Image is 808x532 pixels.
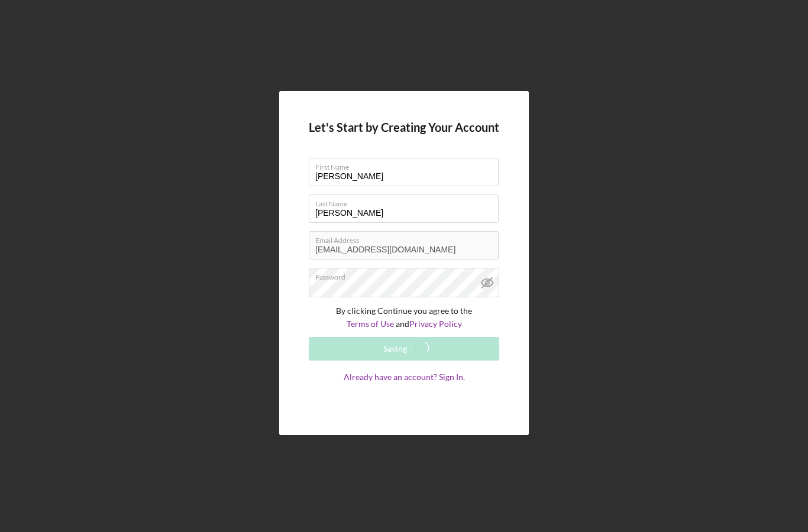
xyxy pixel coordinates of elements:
[315,232,499,245] label: Email Address
[315,268,499,281] label: Password
[309,304,499,331] p: By clicking Continue you agree to the and
[409,319,462,329] a: Privacy Policy
[383,337,407,361] div: Saving
[309,121,499,134] h4: Let's Start by Creating Your Account
[347,319,394,329] a: Terms of Use
[309,372,499,406] a: Already have an account? Sign In.
[315,158,499,171] label: First Name
[315,195,499,208] label: Last Name
[309,337,499,361] button: Saving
